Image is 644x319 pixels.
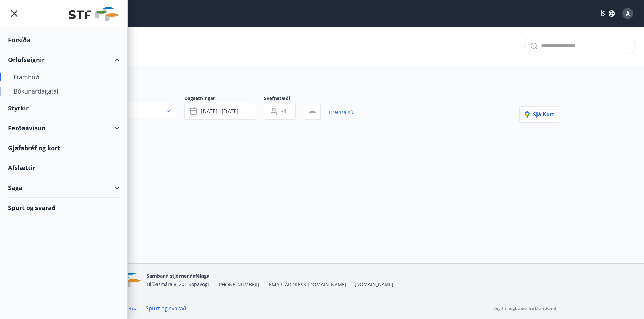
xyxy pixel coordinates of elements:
[8,138,119,158] div: Gjafabréf og kort
[281,108,287,115] span: +1
[217,281,259,288] span: [PHONE_NUMBER]
[519,106,560,123] button: Sjá kort
[620,5,636,22] button: A
[147,273,209,279] span: Samband stjórnendafélaga
[84,95,184,103] span: Svæði
[626,10,630,17] span: A
[329,105,355,120] a: Hreinsa síu
[8,98,119,118] div: Styrkir
[494,305,557,311] p: Keyrt á hugbúnaði frá Dorado ehf.
[14,84,114,98] div: Bókunardagatal
[264,103,296,120] button: +1
[525,111,554,118] span: Sjá kort
[8,50,119,70] div: Orlofseignir
[8,158,119,178] div: Afslættir
[69,7,119,21] img: union_logo
[14,70,114,84] div: Framboð
[267,281,347,288] span: [EMAIL_ADDRESS][DOMAIN_NAME]
[355,281,393,287] a: [DOMAIN_NAME]
[8,118,119,138] div: Ferðaávísun
[184,103,256,120] button: [DATE] - [DATE]
[84,103,176,119] button: Allt
[8,7,20,20] button: menu
[184,95,264,103] span: Dagsetningar
[597,7,618,20] button: ÍS
[8,30,119,50] div: Forsíða
[146,304,186,312] a: Spurt og svarað
[8,178,119,198] div: Saga
[147,281,209,287] span: Hlíðasmára 8, 201 Kópavogi
[8,198,119,217] div: Spurt og svarað
[264,95,304,103] span: Svefnstæði
[201,108,238,115] span: [DATE] - [DATE]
